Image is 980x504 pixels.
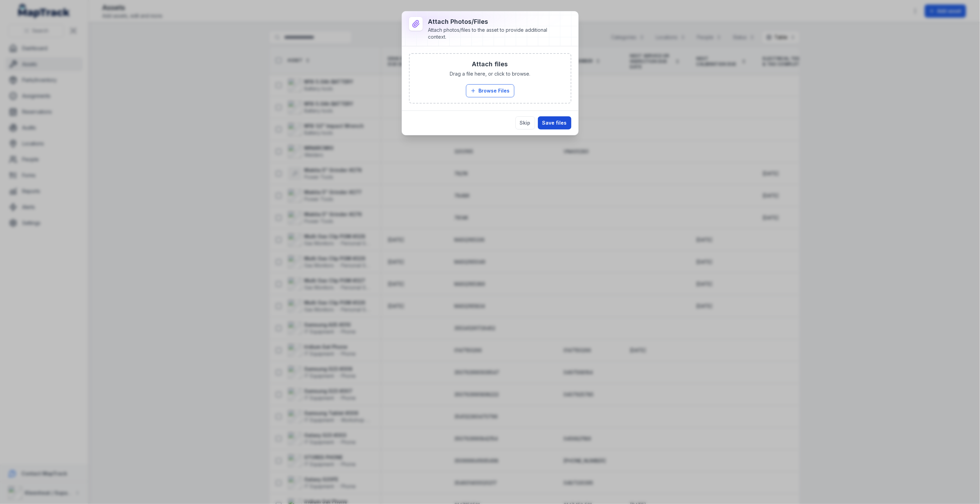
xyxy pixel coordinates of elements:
h3: Attach files [472,59,508,69]
div: Attach photos/files to the asset to provide additional context. [428,27,560,40]
h3: Attach photos/files [428,17,560,27]
button: Skip [515,116,535,129]
button: Save files [538,116,571,129]
span: Drag a file here, or click to browse. [450,70,530,77]
button: Browse Files [466,84,514,97]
